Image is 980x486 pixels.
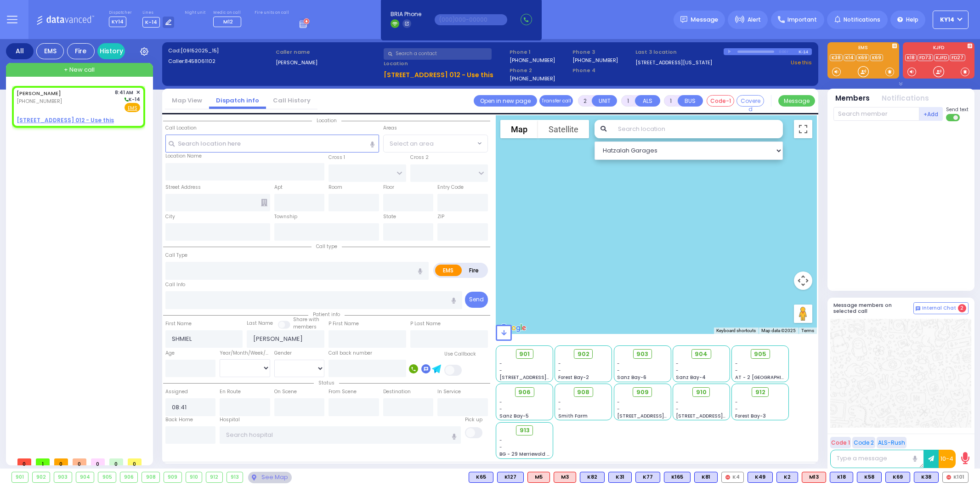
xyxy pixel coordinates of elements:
span: K-14 [142,17,160,28]
span: Phone 4 [572,67,632,74]
span: - [499,437,502,444]
a: K18 [905,54,917,61]
div: 913 [227,472,243,482]
span: 912 [755,388,765,397]
div: 912 [206,472,222,482]
label: Turn off text [946,113,961,122]
button: Code-1 [707,95,734,107]
button: 10-4 [939,450,956,468]
u: [STREET_ADDRESS] 012 - Use this [384,70,493,79]
a: Dispatch info [209,96,266,105]
div: K81 [694,472,718,483]
div: BLS [608,472,632,483]
span: 1 [36,458,50,465]
span: - [499,367,502,374]
div: 903 [54,472,72,482]
div: BLS [664,472,691,483]
div: 902 [33,472,50,482]
div: BLS [914,472,939,483]
span: 908 [577,388,589,397]
span: 0 [109,458,123,465]
div: BLS [885,472,910,483]
a: Use this [791,59,812,67]
div: K82 [580,472,605,483]
button: Covered [736,95,764,107]
label: Call Info [165,281,185,288]
span: - [617,399,620,406]
label: P First Name [329,320,359,328]
label: KJFD [903,45,974,52]
button: ALS [635,95,660,107]
div: BLS [497,472,524,483]
div: BLS [694,472,718,483]
div: K18 [830,472,853,483]
div: 901 [12,472,28,482]
input: Search member [833,107,919,121]
div: K65 [469,472,493,483]
span: Sanz Bay-6 [617,374,646,381]
a: Open in new page [474,95,537,107]
div: 904 [76,472,94,482]
span: - [735,399,738,406]
span: Select an area [390,139,434,148]
span: 904 [695,350,708,359]
span: 910 [696,388,707,397]
input: Search hospital [220,426,461,444]
label: [PERSON_NAME] [276,59,380,67]
span: - [558,367,561,374]
span: Forest Bay-3 [735,413,766,419]
span: - [676,399,679,406]
div: Fire [67,43,95,59]
div: K-14 [799,48,812,55]
label: State [383,213,396,220]
a: K69 [856,54,869,61]
label: Location [384,60,506,68]
span: Sanz Bay-5 [499,413,529,419]
span: - [499,399,502,406]
input: Search location here [165,135,379,152]
div: 910 [186,472,202,482]
div: 905 [98,472,116,482]
input: Search location [612,120,782,138]
label: Street Address [165,184,201,191]
span: - [558,399,561,406]
a: K69 [870,54,883,61]
label: Age [165,350,175,357]
label: Last 3 location [635,48,724,56]
label: Dispatcher [109,10,132,16]
button: Code 1 [830,437,851,448]
div: M13 [802,472,826,483]
span: 903 [636,350,648,359]
span: [STREET_ADDRESS][PERSON_NAME] [617,413,704,419]
span: Other building occupants [261,199,267,206]
img: red-radio-icon.svg [946,475,951,480]
label: Lines [142,10,175,16]
div: EMS [36,43,64,59]
label: En Route [220,388,241,396]
button: Members [835,93,870,104]
div: BLS [830,472,853,483]
button: Transfer call [539,95,573,107]
span: KY14 [940,16,954,24]
label: ZIP [437,213,444,220]
label: Call Type [165,252,187,259]
span: [PHONE_NUMBER] [17,97,62,105]
a: K38 [830,54,843,61]
span: - [676,367,679,374]
div: K77 [635,472,660,483]
span: Alert [748,16,761,24]
u: EMS [128,105,137,112]
div: BLS [748,472,773,483]
label: Township [274,213,297,220]
a: KJFD [934,54,949,61]
span: Location [312,117,341,124]
label: Night unit [185,10,205,16]
span: Patient info [308,311,345,318]
span: 8:41 AM [115,89,133,96]
button: Code 2 [852,437,875,448]
div: ALS [527,472,550,483]
span: - [558,360,561,367]
div: 909 [164,472,181,482]
label: [PHONE_NUMBER] [510,75,555,82]
img: red-radio-icon.svg [725,475,730,480]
